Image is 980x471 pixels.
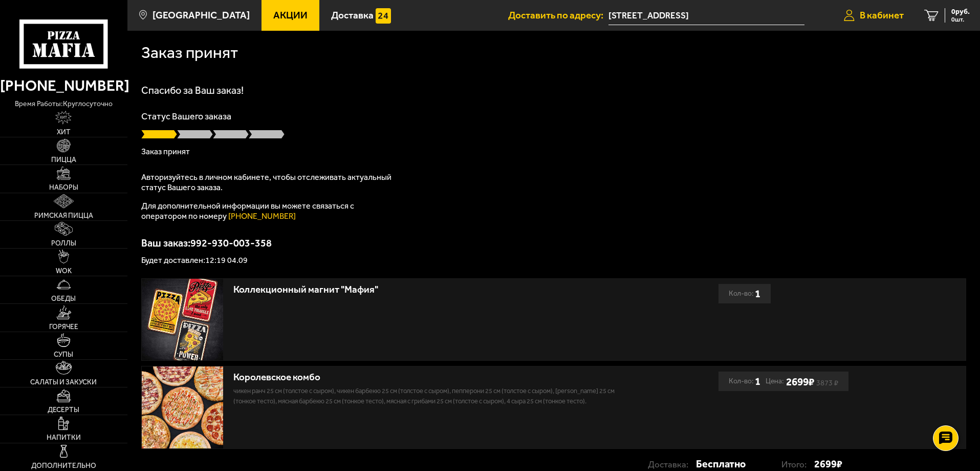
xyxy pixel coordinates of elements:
[153,10,250,20] span: [GEOGRAPHIC_DATA]
[755,284,760,303] b: 1
[31,462,96,469] span: Дополнительно
[141,112,966,121] p: Статус Вашего заказа
[141,256,966,264] p: Будет доставлен: 12:19 04.09
[766,372,784,391] span: Цена:
[331,10,374,20] span: Доставка
[141,45,238,61] h1: Заказ принят
[233,386,620,406] p: Чикен Ранч 25 см (толстое с сыром), Чикен Барбекю 25 см (толстое с сыром), Пепперони 25 см (толст...
[47,434,81,441] span: Напитки
[34,212,93,219] span: Римская пицца
[56,268,72,275] span: WOK
[141,148,966,156] p: Заказ принят
[273,10,308,20] span: Акции
[376,8,391,24] img: 15daf4d41897b9f0e9f617042186c801.svg
[57,129,71,136] span: Хит
[30,379,97,386] span: Салаты и закуски
[755,372,760,391] b: 1
[816,380,838,385] s: 3873 ₽
[48,406,79,414] span: Десерты
[951,8,970,15] span: 0 руб.
[786,375,814,388] b: 2699 ₽
[608,6,804,25] span: Пушкинский район, посёлок Шушары, Петербургское шоссе, 64к1
[228,211,296,221] a: [PHONE_NUMBER]
[508,10,608,20] span: Доставить по адресу:
[951,16,970,23] span: 0 шт.
[51,156,76,163] span: Пицца
[141,238,966,248] p: Ваш заказ: 992-930-003-358
[141,201,397,221] p: Для дополнительной информации вы можете связаться с оператором по номеру
[729,284,760,303] div: Кол-во:
[51,295,76,302] span: Обеды
[51,240,76,247] span: Роллы
[141,85,966,95] h1: Спасибо за Ваш заказ!
[608,6,804,25] input: Ваш адрес доставки
[860,10,904,20] span: В кабинет
[49,323,78,331] span: Горячее
[729,372,760,391] div: Кол-во:
[233,284,620,296] div: Коллекционный магнит "Мафия"
[49,184,78,191] span: Наборы
[54,351,73,358] span: Супы
[141,172,397,193] p: Авторизуйтесь в личном кабинете, чтобы отслеживать актуальный статус Вашего заказа.
[233,372,620,383] div: Королевское комбо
